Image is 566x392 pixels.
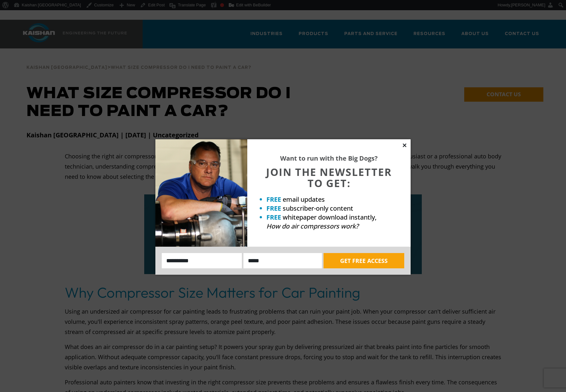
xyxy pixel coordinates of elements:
[283,195,325,204] span: email updates
[266,195,281,204] strong: FREE
[402,142,407,148] button: Close
[266,204,281,213] strong: FREE
[324,253,404,268] button: GET FREE ACCESS
[162,253,242,268] input: Name:
[280,154,378,163] strong: Want to run with the Big Dogs?
[283,213,376,221] span: whitepaper download instantly,
[283,204,353,213] span: subscriber-only content
[266,213,281,221] strong: FREE
[243,253,322,268] input: Email
[266,165,392,190] span: JOIN THE NEWSLETTER TO GET:
[266,222,359,230] em: How do air compressors work?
